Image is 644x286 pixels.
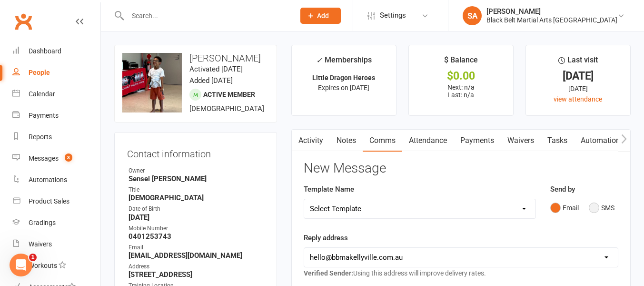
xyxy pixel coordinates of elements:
[486,7,617,16] div: [PERSON_NAME]
[589,199,614,217] button: SMS
[29,254,37,261] span: 1
[29,176,67,184] div: Automations
[129,185,264,194] div: Title
[550,199,579,217] button: Email
[417,71,505,81] div: $0.00
[122,53,269,63] h3: [PERSON_NAME]
[316,56,322,65] i: ✓
[304,161,618,176] h3: New Message
[304,184,354,195] label: Template Name
[10,254,32,276] iframe: Intercom live chat
[402,130,454,152] a: Attendance
[292,130,330,152] a: Activity
[330,130,363,152] a: Notes
[12,105,100,126] a: Payments
[463,6,482,25] div: SA
[558,54,598,71] div: Last visit
[454,130,501,152] a: Payments
[12,126,100,148] a: Reports
[125,9,288,22] input: Search...
[541,130,574,152] a: Tasks
[29,154,59,162] div: Messages
[12,191,100,212] a: Product Sales
[29,197,69,205] div: Product Sales
[535,83,622,94] div: [DATE]
[12,212,100,234] a: Gradings
[129,194,264,202] strong: [DEMOGRAPHIC_DATA]
[129,213,264,222] strong: [DATE]
[380,5,406,26] span: Settings
[317,12,329,20] span: Add
[129,174,264,183] strong: Sensei [PERSON_NAME]
[12,83,100,105] a: Calendar
[316,54,372,71] div: Memberships
[29,219,56,226] div: Gradings
[189,65,243,73] time: Activated [DATE]
[29,47,61,55] div: Dashboard
[122,53,182,112] img: image1707510421.png
[574,130,631,152] a: Automations
[129,243,264,252] div: Email
[129,204,264,214] div: Date of Birth
[29,90,55,98] div: Calendar
[554,95,602,103] a: view attendance
[129,270,264,279] strong: [STREET_ADDRESS]
[12,255,100,276] a: Workouts
[444,54,478,71] div: $ Balance
[29,262,57,269] div: Workouts
[129,166,264,175] div: Owner
[300,8,341,24] button: Add
[203,91,255,98] span: Active member
[189,76,233,85] time: Added [DATE]
[29,112,59,119] div: Payments
[189,104,264,113] span: [DEMOGRAPHIC_DATA]
[129,262,264,271] div: Address
[12,148,100,169] a: Messages 3
[65,153,72,162] span: 3
[11,10,35,33] a: Clubworx
[318,84,369,92] span: Expires on [DATE]
[304,232,348,244] label: Reply address
[129,251,264,260] strong: [EMAIL_ADDRESS][DOMAIN_NAME]
[129,232,264,241] strong: 0401253743
[501,130,541,152] a: Waivers
[127,145,264,159] h3: Contact information
[129,224,264,233] div: Mobile Number
[486,16,617,24] div: Black Belt Martial Arts [GEOGRAPHIC_DATA]
[312,74,375,82] strong: Little Dragon Heroes
[29,240,52,248] div: Waivers
[12,41,100,62] a: Dashboard
[550,184,575,195] label: Send by
[12,62,100,83] a: People
[304,269,353,277] strong: Verified Sender:
[29,69,50,76] div: People
[12,169,100,191] a: Automations
[304,269,486,277] span: Using this address will improve delivery rates.
[417,83,505,99] p: Next: n/a Last: n/a
[12,234,100,255] a: Waivers
[29,133,52,141] div: Reports
[363,130,402,152] a: Comms
[535,71,622,81] div: [DATE]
